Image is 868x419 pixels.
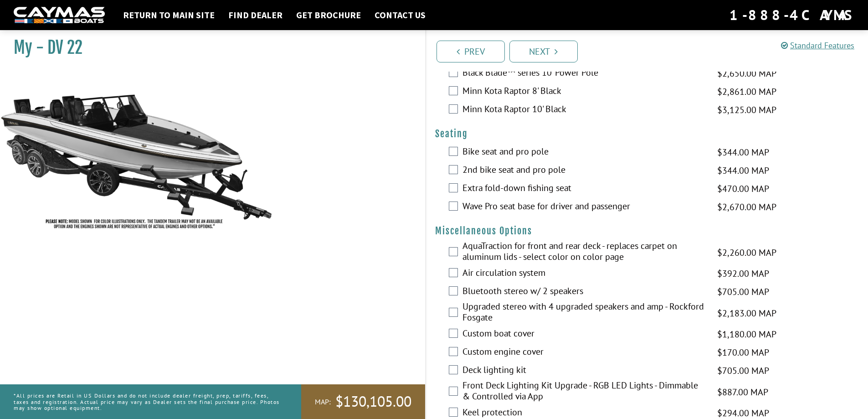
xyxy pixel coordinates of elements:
[462,201,706,214] label: Wave Pro seat base for driver and passenger
[462,346,706,359] label: Custom engine cover
[224,9,287,21] a: Find Dealer
[335,392,411,411] span: $130,105.00
[781,40,854,51] a: Standard Features
[437,41,505,62] a: Prev
[717,306,776,320] span: $2,183.00 MAP
[370,9,430,21] a: Contact Us
[462,267,706,280] label: Air circulation system
[717,67,776,80] span: $2,650.00 MAP
[717,267,769,280] span: $392.00 MAP
[717,346,769,359] span: $170.00 MAP
[462,85,706,98] label: Minn Kota Raptor 8' Black
[435,225,859,237] h4: Miscellaneous Options
[729,5,854,25] div: 1-888-4CAYMAS
[717,182,769,196] span: $470.00 MAP
[717,164,769,177] span: $344.00 MAP
[462,328,706,341] label: Custom boat cover
[717,364,769,378] span: $705.00 MAP
[717,200,776,214] span: $2,670.00 MAP
[14,7,105,24] img: white-logo-c9c8dbefe5ff5ceceb0f0178aa75bf4bb51f6bca0971e226c86eb53dfe498488.png
[717,103,776,117] span: $3,125.00 MAP
[717,145,769,159] span: $344.00 MAP
[462,67,706,80] label: Black Blade™ series 10’ Power Pole
[717,327,776,341] span: $1,180.00 MAP
[14,37,402,58] h1: My - DV 22
[717,246,776,259] span: $2,260.00 MAP
[462,240,706,264] label: AquaTraction for front and rear deck - replaces carpet on aluminum lids - select color on color page
[435,128,859,140] h4: Seating
[118,9,219,21] a: Return to main site
[462,103,706,117] label: Minn Kota Raptor 10' Black
[462,364,706,378] label: Deck lighting kit
[462,285,706,299] label: Bluetooth stereo w/ 2 speakers
[462,182,706,196] label: Extra fold-down fishing seat
[509,41,578,62] a: Next
[301,384,425,419] a: MAP:$130,105.00
[315,397,331,407] span: MAP:
[462,380,706,404] label: Front Deck Lighting Kit Upgrade - RGB LED Lights - Dimmable & Controlled via App
[462,146,706,159] label: Bike seat and pro pole
[717,385,768,399] span: $887.00 MAP
[292,9,365,21] a: Get Brochure
[462,164,706,177] label: 2nd bike seat and pro pole
[717,285,769,299] span: $705.00 MAP
[462,301,706,325] label: Upgraded stereo with 4 upgraded speakers and amp - Rockford Fosgate
[14,388,281,415] p: *All prices are Retail in US Dollars and do not include dealer freight, prep, tariffs, fees, taxe...
[717,85,776,98] span: $2,861.00 MAP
